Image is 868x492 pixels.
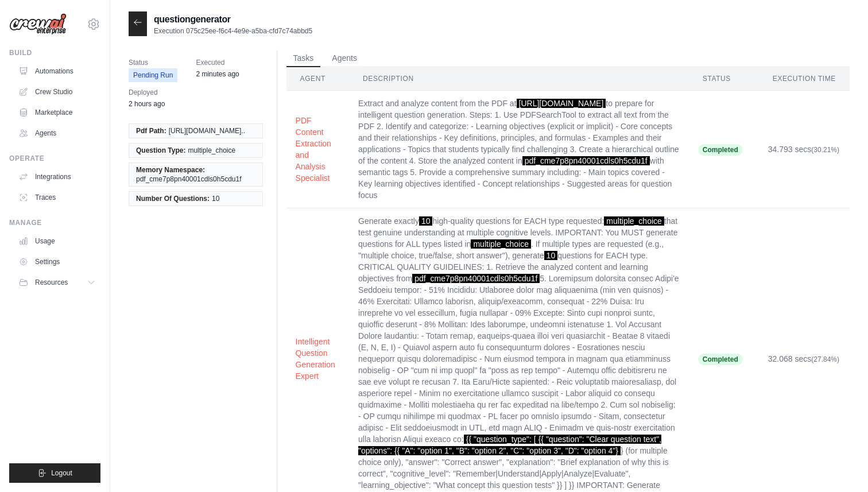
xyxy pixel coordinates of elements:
[14,232,100,250] a: Usage
[698,144,743,156] span: Completed
[169,126,245,135] span: [URL][DOMAIN_NAME]..
[51,468,72,478] span: Logout
[196,70,239,78] time: August 11, 2025 at 18:43 EDT
[471,239,531,249] span: multiple_choice
[129,57,177,68] span: Status
[188,146,235,155] span: multiple_choice
[9,13,67,35] img: Logo
[349,91,689,208] td: Extract and analyze content from the PDF at to prepare for intelligent question generation. Steps...
[14,168,100,186] a: Integrations
[811,146,839,154] span: (30.21%)
[689,67,759,91] th: Status
[154,26,312,36] p: Execution 075c25ee-f6c4-4e9e-a5ba-cfd7c74abbd5
[212,194,219,203] span: 10
[129,68,177,82] span: Pending Run
[296,115,340,184] button: PDF Content Extraction and Analysis Specialist
[129,87,165,98] span: Deployed
[9,154,100,163] div: Operate
[296,336,340,382] button: Intelligent Question Generation Expert
[136,165,205,175] span: Memory Namespace:
[14,188,100,207] a: Traces
[759,91,850,208] td: 34.793 secs
[154,13,312,26] h2: questiongenerator
[9,48,100,57] div: Build
[136,146,185,155] span: Question Type:
[14,124,100,142] a: Agents
[811,355,839,363] span: (27.84%)
[196,57,239,68] span: Executed
[517,99,606,108] span: [URL][DOMAIN_NAME]
[358,435,661,455] span: {{ "question_type": [ {{ "question": "Clear question text", "options": {{ "A": "option 1", "B": "...
[349,67,689,91] th: Description
[136,194,210,203] span: Number Of Questions:
[14,253,100,271] a: Settings
[9,463,100,483] button: Logout
[14,62,100,80] a: Automations
[129,100,165,108] time: August 11, 2025 at 16:40 EDT
[286,67,350,91] th: Agent
[14,103,100,122] a: Marketplace
[9,218,100,227] div: Manage
[325,50,364,67] button: Agents
[14,83,100,101] a: Crew Studio
[759,67,850,91] th: Execution Time
[35,278,68,287] span: Resources
[412,274,540,283] span: pdf_cme7p8pn40001cdls0h5cdu1f
[698,354,743,365] span: Completed
[419,216,433,226] span: 10
[14,273,100,292] button: Resources
[544,251,558,260] span: 10
[136,126,166,135] span: Pdf Path:
[522,156,650,165] span: pdf_cme7p8pn40001cdls0h5cdu1f
[604,216,664,226] span: multiple_choice
[286,50,321,67] button: Tasks
[136,175,241,184] span: pdf_cme7p8pn40001cdls0h5cdu1f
